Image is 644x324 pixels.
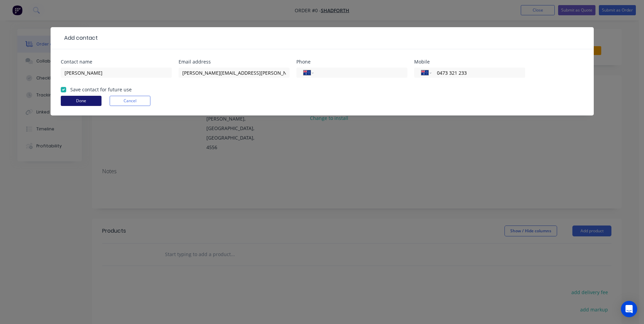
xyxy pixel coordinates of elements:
div: Open Intercom Messenger [621,301,637,317]
div: Contact name [61,59,172,64]
button: Done [61,96,102,106]
div: Mobile [414,59,525,64]
label: Save contact for future use [70,86,132,93]
div: Add contact [61,34,98,42]
div: Phone [296,59,407,64]
div: Email address [179,59,290,64]
button: Cancel [110,96,150,106]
